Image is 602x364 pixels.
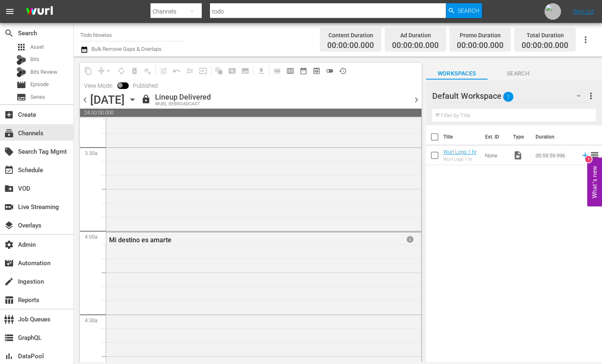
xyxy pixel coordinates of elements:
[16,42,26,52] span: Asset
[154,63,170,79] span: Customize Events
[16,55,26,65] div: Bits
[183,64,196,77] span: Fill episodes with ad slates
[115,64,128,77] span: Loop Content
[80,82,117,89] span: View Mode:
[480,125,508,148] th: Ext. ID
[170,64,183,77] span: Revert to Primary Episode
[30,68,57,76] span: Bits Review
[446,3,482,18] button: Search
[239,64,252,77] span: Create Series Block
[80,95,90,105] span: chevron_left
[531,125,580,148] th: Duration
[4,314,14,324] span: Job Queues
[426,68,488,79] span: Workspaces
[581,151,590,160] svg: Add to Schedule
[310,64,323,77] span: View Backup
[508,125,531,148] th: Type
[585,156,592,163] div: 1
[299,67,308,75] span: date_range_outlined
[586,91,596,101] span: more_vert
[141,64,154,77] span: Clear Lineup
[196,64,210,77] span: Update Metadata from Key Asset
[411,95,422,105] span: chevron_right
[532,146,577,165] td: 00:59:59.996
[82,64,95,77] span: Copy Lineup
[4,165,14,175] span: Schedule
[16,80,26,90] span: Episode
[443,125,480,148] th: Title
[457,41,504,50] span: 00:00:00.000
[545,3,561,20] img: photo.jpg
[4,333,14,343] span: GraphQL
[392,41,439,50] span: 00:00:00.000
[590,150,600,160] span: reorder
[443,149,477,155] a: Wurl Logo 1 hr
[4,277,14,287] span: Ingestion
[513,150,523,160] span: Video
[503,88,513,105] span: 1
[406,235,414,243] span: info
[327,30,374,41] div: Content Duration
[90,46,162,52] span: Bulk Remove Gaps & Overlaps
[4,128,14,138] span: Channels
[4,184,14,193] span: VOD
[16,92,26,102] span: Series
[20,2,59,21] img: ans4CAIJ8jUAAAAAAAAAAAAAAAAAAAAAAAAgQb4GAAAAAAAAAAAAAAAAAAAAAAAAJMjXAAAAAAAAAAAAAAAAAAAAAAAAgAT5G...
[252,63,268,79] span: Download as CSV
[210,63,226,79] span: Refresh All Search Blocks
[392,30,439,41] div: Ad Duration
[4,240,14,250] span: Admin
[129,82,162,89] span: Published
[443,157,477,162] div: Wurl Logo 1 hr
[482,146,510,165] td: None
[155,93,211,102] div: Lineup Delivered
[457,30,504,41] div: Promo Duration
[587,158,602,207] button: Open Feedback Widget
[141,94,151,104] span: lock
[109,236,369,244] div: Mi destino es amarte
[522,30,568,41] div: Total Duration
[336,64,349,77] span: View History
[4,295,14,305] span: Reports
[522,41,568,50] span: 00:00:00.000
[4,351,14,361] span: DataPool
[30,80,49,89] span: Episode
[4,28,14,38] span: Search
[573,8,594,15] a: Sign Out
[95,64,115,77] span: Remove Gaps & Overlaps
[4,147,14,157] span: Search Tag Mgmt
[312,67,321,75] span: preview_outlined
[339,67,347,75] span: history_outlined
[458,3,479,18] span: Search
[4,258,14,268] span: Automation
[16,67,26,77] div: Bits Review
[4,110,14,120] span: Create
[488,68,549,79] span: Search
[586,86,596,106] button: more_vert
[30,93,45,101] span: Series
[155,102,211,107] div: WURL REBROADCAST
[4,221,14,230] span: Overlays
[80,109,422,117] span: 24:00:00.000
[326,67,334,75] span: toggle_off
[30,55,39,64] span: Bits
[286,67,294,75] span: calendar_view_week_outlined
[90,93,125,107] div: [DATE]
[327,41,374,50] span: 00:00:00.000
[30,43,44,51] span: Asset
[226,64,239,77] span: Create Search Block
[432,84,588,107] div: Default Workspace
[5,7,15,16] span: menu
[128,64,141,77] span: Select an event to delete
[4,202,14,212] span: Live Streaming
